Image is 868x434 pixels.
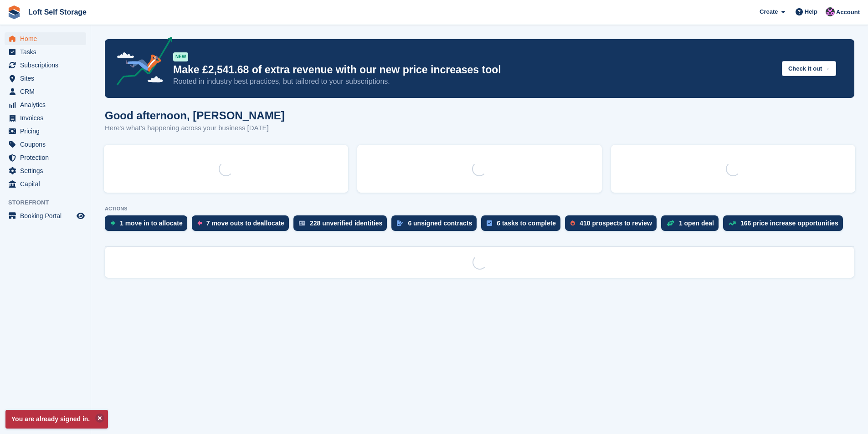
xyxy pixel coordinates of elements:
[5,98,86,111] a: menu
[105,215,192,235] a: 1 move in to allocate
[110,220,115,226] img: move_ins_to_allocate_icon-fdf77a2bb77ea45bf5b3d319d69a93e2d87916cf1d5bf7949dd705db3b84f3ca.svg
[729,221,736,225] img: price_increase_opportunities-93ffe204e8149a01c8c9dc8f82e8f89637d9d84a8eef4429ea346261dce0b2c0.svg
[487,220,492,226] img: task-75834270c22a3079a89374b754ae025e5fb1db73e45f91037f5363f120a921f8.svg
[5,59,86,71] a: menu
[805,7,817,16] span: Help
[760,7,778,16] span: Create
[120,220,183,227] div: 1 move in to allocate
[580,220,652,227] div: 410 prospects to review
[5,209,86,222] a: menu
[5,164,86,177] a: menu
[661,215,723,235] a: 1 open deal
[206,220,284,227] div: 7 move outs to deallocate
[5,46,86,58] a: menu
[105,123,285,133] p: Here's what's happening across your business [DATE]
[109,37,173,89] img: price-adjustments-announcement-icon-8257ccfd72463d97f412b2fc003d46551f7dbcb40ab6d574587a9cd5c0d94...
[570,220,575,226] img: prospect-51fa495bee0391a8d652442698ab0144808aea92771e9ea1ae160a38d050c398.svg
[20,151,75,164] span: Protection
[20,112,75,124] span: Invoices
[310,220,383,227] div: 228 unverified identities
[299,220,305,226] img: verify_identity-adf6edd0f0f0b5bbfe63781bf79b02c33cf7c696d77639b501bdc392416b5a36.svg
[481,215,565,235] a: 6 tasks to complete
[497,220,556,227] div: 6 tasks to complete
[173,63,775,77] p: Make £2,541.68 of extra revenue with our new price increases tool
[20,98,75,111] span: Analytics
[20,59,75,71] span: Subscriptions
[25,5,90,20] a: Loft Self Storage
[105,109,285,122] h1: Good afternoon, [PERSON_NAME]
[173,77,775,87] p: Rooted in industry best practices, but tailored to your subscriptions.
[20,209,75,222] span: Booking Portal
[20,85,75,98] span: CRM
[5,138,86,151] a: menu
[5,410,108,429] p: You are already signed in.
[679,220,714,227] div: 1 open deal
[5,32,86,45] a: menu
[5,112,86,124] a: menu
[723,215,847,235] a: 166 price increase opportunities
[391,215,481,235] a: 6 unsigned contracts
[5,125,86,138] a: menu
[20,178,75,190] span: Capital
[5,151,86,164] a: menu
[826,7,835,16] img: Amy Wright
[7,5,21,19] img: stora-icon-8386f47178a22dfd0bd8f6a31ec36ba5ce8667c1dd55bd0f319d3a0aa187defe.svg
[105,206,854,212] p: ACTIONS
[20,164,75,177] span: Settings
[397,220,403,226] img: contract_signature_icon-13c848040528278c33f63329250d36e43548de30e8caae1d1a13099fd9432cc5.svg
[408,220,472,227] div: 6 unsigned contracts
[5,85,86,98] a: menu
[565,215,661,235] a: 410 prospects to review
[740,220,838,227] div: 166 price increase opportunities
[197,220,202,226] img: move_outs_to_deallocate_icon-f764333ba52eb49d3ac5e1228854f67142a1ed5810a6f6cc68b1a99e826820c5.svg
[20,125,75,138] span: Pricing
[20,32,75,45] span: Home
[5,72,86,85] a: menu
[20,138,75,151] span: Coupons
[75,210,86,221] a: Preview store
[192,215,293,235] a: 7 move outs to deallocate
[293,215,392,235] a: 228 unverified identities
[173,52,188,61] div: NEW
[836,8,860,17] span: Account
[20,46,75,58] span: Tasks
[782,61,836,76] button: Check it out →
[5,178,86,190] a: menu
[20,72,75,85] span: Sites
[667,220,674,226] img: deal-1b604bf984904fb50ccaf53a9ad4b4a5d6e5aea283cecdc64d6e3604feb123c2.svg
[8,198,91,207] span: Storefront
